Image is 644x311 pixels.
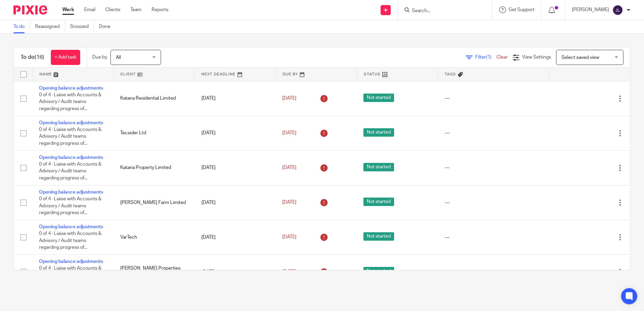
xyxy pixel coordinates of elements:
a: Opening balance adjustments [39,190,103,195]
a: Opening balance adjustments [39,155,103,160]
td: [DATE] [195,150,276,185]
span: (1) [486,55,491,60]
span: [DATE] [282,200,296,205]
td: [DATE] [195,185,276,220]
p: [PERSON_NAME] [572,6,609,13]
span: [DATE] [282,235,296,240]
td: [PERSON_NAME] Properties Limited [114,254,195,289]
td: [DATE] [195,81,276,116]
span: Get Support [509,7,535,12]
span: All [116,55,121,60]
span: Not started [363,163,394,171]
span: [DATE] [282,165,296,170]
h1: To do [21,54,44,61]
span: [DATE] [282,96,296,101]
a: Clear [496,55,508,60]
span: Not started [363,198,394,206]
span: Not started [363,267,394,275]
input: Search [411,8,472,14]
span: Not started [363,232,394,241]
a: Reassigned [35,20,65,33]
span: 0 of 4 · Liaise with Accounts & Advisory / Audit teams regarding progress of... [39,266,101,284]
a: Opening balance adjustments [39,259,103,264]
a: To do [13,20,30,33]
a: Opening balance adjustments [39,120,103,125]
a: + Add task [51,50,80,65]
div: --- [445,199,542,206]
a: Team [130,6,141,13]
td: Katana Property Limited [114,150,195,185]
span: View Settings [522,55,551,60]
td: [DATE] [195,254,276,289]
span: Select saved view [561,55,599,60]
span: Not started [363,128,394,137]
td: Katana Residential Limited [114,81,195,116]
span: 0 of 4 · Liaise with Accounts & Advisory / Audit teams regarding progress of... [39,162,101,180]
a: Opening balance adjustments [39,224,103,229]
span: 0 of 4 · Liaise with Accounts & Advisory / Audit teams regarding progress of... [39,93,101,111]
span: [DATE] [282,270,296,274]
span: Not started [363,94,394,102]
span: 0 of 4 · Liaise with Accounts & Advisory / Audit teams regarding progress of... [39,231,101,250]
span: 0 of 4 · Liaise with Accounts & Advisory / Audit teams regarding progress of... [39,197,101,215]
span: Filter [475,55,496,60]
p: Due by [92,54,107,61]
span: 0 of 4 · Liaise with Accounts & Advisory / Audit teams regarding progress of... [39,127,101,146]
a: Clients [105,6,120,13]
span: [DATE] [282,131,296,135]
td: VarTech [114,220,195,254]
a: Snoozed [70,20,94,33]
td: [DATE] [195,116,276,150]
a: Reports [152,6,168,13]
img: Pixie [13,5,47,14]
div: --- [445,95,542,102]
a: Done [99,20,116,33]
div: --- [445,130,542,136]
a: Work [62,6,74,13]
div: --- [445,234,542,241]
td: [DATE] [195,220,276,254]
img: svg%3E [612,5,623,15]
span: Tags [445,72,456,76]
span: (16) [35,55,44,60]
div: --- [445,269,542,275]
a: Email [84,6,95,13]
td: [PERSON_NAME] Farm Limited [114,185,195,220]
td: Tecsider Ltd [114,116,195,150]
div: --- [445,164,542,171]
a: Opening balance adjustments [39,86,103,91]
